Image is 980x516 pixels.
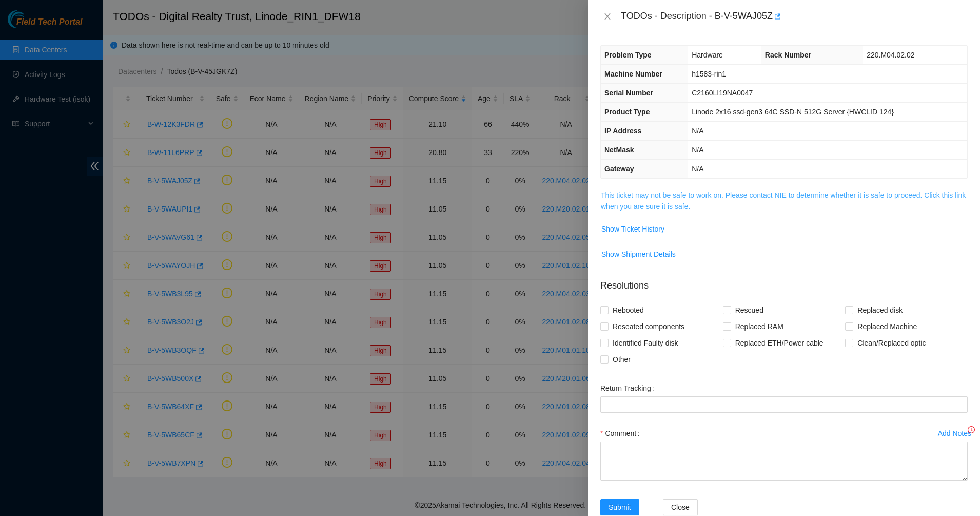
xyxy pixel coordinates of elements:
[692,51,723,59] span: Hardware
[600,425,643,442] label: Comment
[604,70,662,78] span: Machine Number
[663,499,698,515] button: Close
[604,89,653,97] span: Serial Number
[600,380,658,396] label: Return Tracking
[600,12,615,22] button: Close
[601,249,676,260] span: Show Shipment Details
[604,51,652,59] span: Problem Type
[692,127,703,135] span: N/A
[938,430,971,437] div: Add Notes
[601,191,966,211] a: This ticket may not be safe to work on. Please contact NIE to determine whether it is safe to pro...
[604,127,641,135] span: IP Address
[621,8,968,25] div: TODOs - Description - B-V-5WAJ05Z
[601,223,664,235] span: Show Ticket History
[968,426,975,433] span: clock-circle
[731,335,828,351] span: Replaced ETH/Power cable
[604,165,634,173] span: Gateway
[604,108,650,116] span: Product Type
[609,318,689,335] span: Reseated components
[731,302,768,318] span: Rescued
[937,425,972,442] button: Add Notesclock-circle
[609,302,648,318] span: Rebooted
[867,51,914,59] span: 220.M04.02.02
[731,318,788,335] span: Replaced RAM
[853,318,921,335] span: Replaced Machine
[692,89,753,97] span: C2160LI19NA0047
[692,108,894,116] span: Linode 2x16 ssd-gen3 64C SSD-N 512G Server {HWCLID 124}
[603,12,612,21] span: close
[853,335,930,351] span: Clean/Replaced optic
[601,246,676,262] button: Show Shipment Details
[765,51,811,59] span: Rack Number
[609,335,682,351] span: Identified Faulty disk
[692,70,726,78] span: h1583-rin1
[604,146,634,154] span: NetMask
[600,396,968,413] input: Return Tracking
[671,502,690,513] span: Close
[600,442,968,481] textarea: Comment
[853,302,907,318] span: Replaced disk
[692,146,703,154] span: N/A
[609,351,635,368] span: Other
[692,165,703,173] span: N/A
[609,502,631,513] span: Submit
[600,271,968,293] p: Resolutions
[600,499,639,515] button: Submit
[601,221,665,237] button: Show Ticket History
